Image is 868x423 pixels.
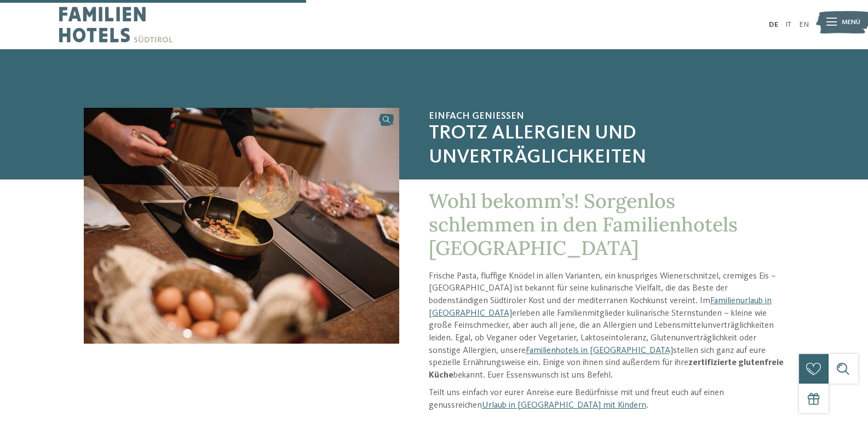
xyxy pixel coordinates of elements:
[429,270,784,382] p: Frische Pasta, fluffige Knödel in allen Varianten, ein knuspriges Wienerschnitzel, cremiges Eis –...
[84,108,399,344] img: Glutenfreies Hotel in Südtirol
[429,111,784,123] span: Einfach genießen
[429,297,772,318] a: Familienurlaub in [GEOGRAPHIC_DATA]
[526,346,673,355] a: Familienhotels in [GEOGRAPHIC_DATA]
[769,21,778,28] a: DE
[482,401,646,410] a: Urlaub in [GEOGRAPHIC_DATA] mit Kindern
[842,18,860,27] span: Menü
[429,122,784,169] span: trotz Allergien und Unverträglichkeiten
[429,387,784,412] p: Teilt uns einfach vor eurer Anreise eure Bedürfnisse mit und freut euch auf einen genussreichen .
[429,188,738,260] span: Wohl bekomm’s! Sorgenlos schlemmen in den Familienhotels [GEOGRAPHIC_DATA]
[785,21,791,28] a: IT
[799,21,809,28] a: EN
